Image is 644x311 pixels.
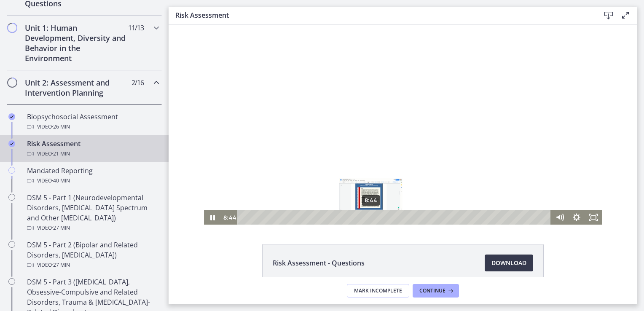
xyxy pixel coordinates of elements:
span: Continue [419,287,445,294]
button: Show settings menu [400,186,416,200]
h2: Unit 1: Human Development, Diversity and Behavior in the Environment [25,23,128,63]
div: Mandated Reporting [27,166,158,186]
div: DSM 5 - Part 1 (Neurodevelopmental Disorders, [MEDICAL_DATA] Spectrum and Other [MEDICAL_DATA]) [27,193,158,233]
span: · 21 min [52,149,70,159]
div: Biopsychosocial Assessment [27,112,158,132]
span: 11 / 13 [128,23,144,33]
div: DSM 5 - Part 2 (Bipolar and Related Disorders, [MEDICAL_DATA]) [27,240,158,270]
span: · 27 min [52,260,70,270]
span: Download [491,258,526,268]
iframe: Video Lesson [169,24,637,225]
span: · 40 min [52,176,70,186]
div: Video [27,149,158,159]
span: · 26 min [52,122,70,132]
span: · 27 min [52,223,70,233]
button: Mark Incomplete [347,284,409,298]
span: Risk Assessment - Questions [273,258,365,268]
a: Download [485,255,533,271]
i: Completed [8,113,15,120]
span: Mark Incomplete [354,287,402,294]
i: Completed [8,140,15,147]
span: 2 / 16 [131,78,144,88]
div: Risk Assessment [27,139,158,159]
button: Continue [413,284,459,298]
button: Mute [383,186,400,200]
div: Video [27,176,158,186]
div: Video [27,122,158,132]
h3: Risk Assessment [175,10,587,20]
button: Fullscreen [416,186,433,200]
h2: Unit 2: Assessment and Intervention Planning [25,78,128,98]
div: Video [27,260,158,270]
div: Video [27,223,158,233]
